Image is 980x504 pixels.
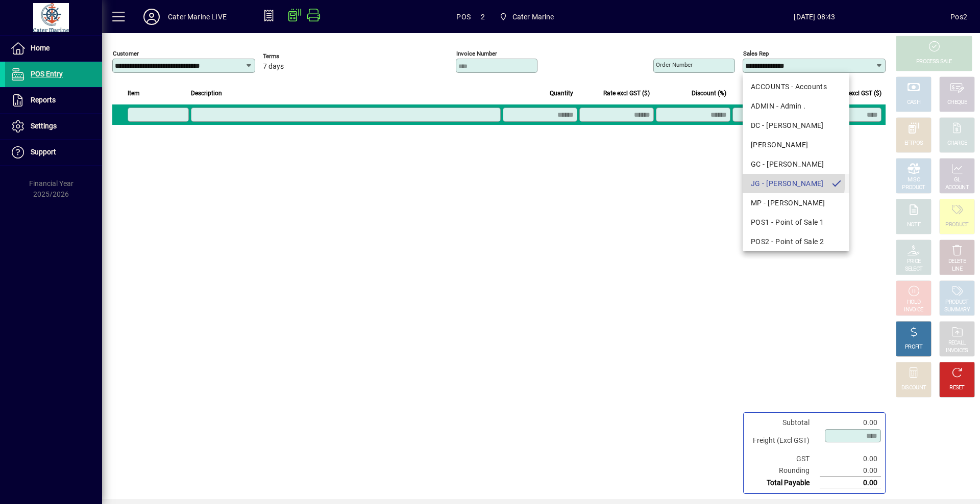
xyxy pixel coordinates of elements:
[782,88,803,99] span: GST ($)
[748,429,820,453] td: Freight (Excl GST)
[5,36,102,61] a: Home
[945,184,969,192] div: ACCOUNT
[907,299,920,306] div: HOLD
[31,148,56,156] span: Support
[907,99,920,107] div: CASH
[820,453,881,465] td: 0.00
[948,258,966,266] div: DELETE
[949,384,965,392] div: RESET
[947,140,967,147] div: CHARGE
[905,343,922,351] div: PROFIT
[5,114,102,139] a: Settings
[5,140,102,165] a: Support
[31,96,56,104] span: Reports
[820,465,881,477] td: 0.00
[456,50,497,57] mat-label: Invoice number
[945,299,968,306] div: PRODUCT
[946,347,968,355] div: INVOICES
[947,99,967,107] div: CHEQUE
[904,306,923,314] div: INVOICE
[748,477,820,489] td: Total Payable
[456,9,471,25] span: POS
[954,176,961,184] div: GL
[820,417,881,429] td: 0.00
[263,53,324,60] span: Terms
[31,44,50,52] span: Home
[5,88,102,113] a: Reports
[128,88,140,99] span: Item
[656,61,693,68] mat-label: Order number
[905,266,923,273] div: SELECT
[679,9,951,25] span: [DATE] 08:43
[31,122,57,130] span: Settings
[820,477,881,489] td: 0.00
[901,384,926,392] div: DISCOUNT
[748,453,820,465] td: GST
[908,176,920,184] div: MISC
[748,465,820,477] td: Rounding
[512,9,554,25] span: Cater Marine
[907,258,921,266] div: PRICE
[168,9,227,25] div: Cater Marine LIVE
[945,221,968,229] div: PRODUCT
[944,306,970,314] div: SUMMARY
[692,88,726,99] span: Discount (%)
[263,63,284,71] span: 7 days
[907,221,920,229] div: NOTE
[113,50,139,57] mat-label: Customer
[191,88,222,99] span: Description
[135,8,168,26] button: Profile
[743,50,769,57] mat-label: Sales rep
[948,339,966,347] div: RECALL
[916,58,952,66] div: PROCESS SALE
[828,88,881,99] span: Extend excl GST ($)
[603,88,650,99] span: Rate excl GST ($)
[31,70,63,78] span: POS Entry
[952,266,962,273] div: LINE
[495,8,558,26] span: Cater Marine
[950,9,967,25] div: Pos2
[550,88,573,99] span: Quantity
[481,9,485,25] span: 2
[902,184,925,192] div: PRODUCT
[904,140,923,147] div: EFTPOS
[748,417,820,429] td: Subtotal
